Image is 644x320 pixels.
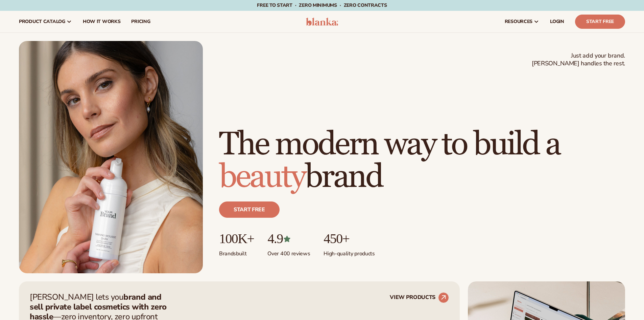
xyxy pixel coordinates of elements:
a: Start Free [575,15,625,29]
a: How It Works [77,11,126,33]
span: product catalog [19,19,65,24]
span: beauty [219,157,305,197]
a: LOGIN [545,11,570,33]
p: 4.9 [267,231,310,246]
span: LOGIN [550,19,564,24]
span: How It Works [83,19,121,24]
a: Start free [219,201,280,218]
p: 450+ [324,231,375,246]
p: 100K+ [219,231,254,246]
a: resources [499,11,545,33]
img: logo [306,18,338,26]
p: Brands built [219,246,254,257]
span: pricing [131,19,150,24]
span: Just add your brand. [PERSON_NAME] handles the rest. [532,52,625,68]
span: resources [505,19,532,24]
p: Over 400 reviews [267,246,310,257]
a: VIEW PRODUCTS [390,292,449,303]
img: Female holding tanning mousse. [19,41,203,273]
p: High-quality products [324,246,375,257]
a: pricing [126,11,156,33]
span: Free to start · ZERO minimums · ZERO contracts [257,2,387,8]
h1: The modern way to build a brand [219,128,625,193]
a: product catalog [14,11,77,33]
